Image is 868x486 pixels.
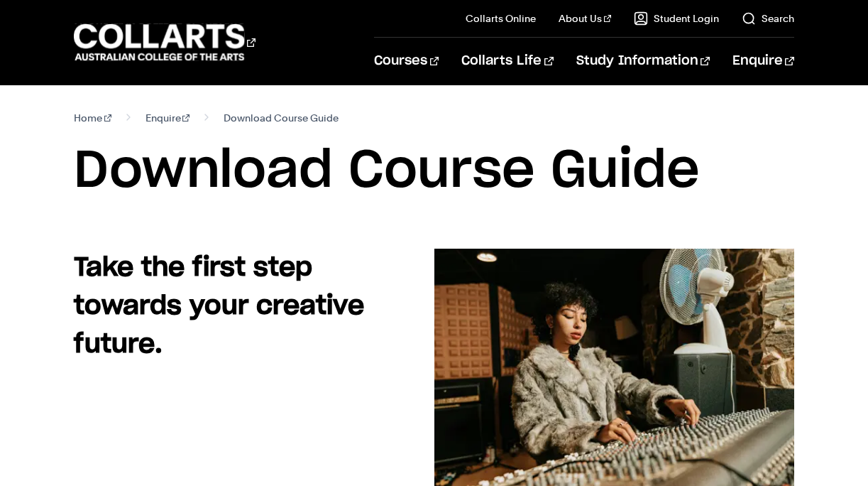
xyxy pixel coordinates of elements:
a: About Us [559,11,611,26]
span: Download Course Guide [224,108,339,128]
a: Collarts Online [466,11,536,26]
a: Home [74,108,111,128]
div: Go to homepage [74,22,256,63]
h1: Download Course Guide [74,139,794,203]
a: Enquire [732,38,794,85]
a: Courses [374,38,439,85]
a: Study Information [576,38,710,85]
a: Enquire [145,108,190,128]
a: Search [742,11,794,26]
strong: Take the first step towards your creative future. [74,255,364,357]
a: Collarts Life [461,38,553,85]
a: Student Login [634,11,719,26]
